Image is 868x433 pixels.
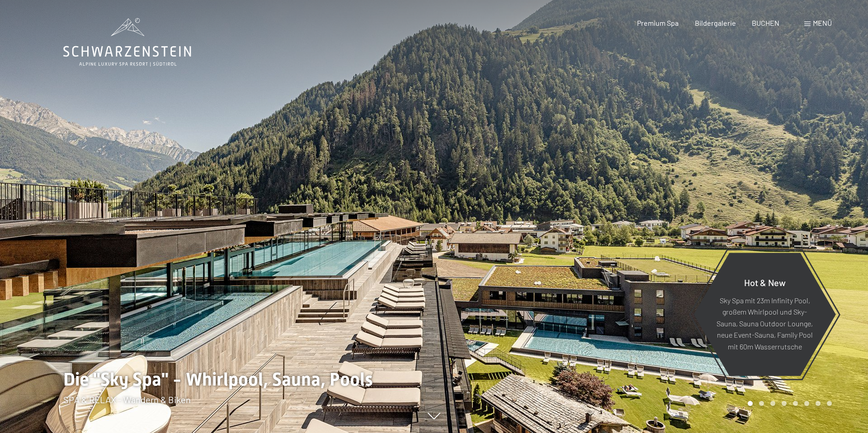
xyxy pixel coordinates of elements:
a: BUCHEN [752,19,779,27]
a: Hot & New Sky Spa mit 23m Infinity Pool, großem Whirlpool und Sky-Sauna, Sauna Outdoor Lounge, ne... [693,252,836,377]
div: Carousel Page 6 [804,401,809,406]
div: Carousel Page 2 [759,401,764,406]
div: Carousel Page 8 [827,401,832,406]
div: Carousel Page 4 [782,401,787,406]
span: Menü [813,19,832,27]
div: Carousel Page 1 (Current Slide) [748,401,753,406]
div: Carousel Page 7 [816,401,821,406]
div: Carousel Page 5 [793,401,798,406]
p: Sky Spa mit 23m Infinity Pool, großem Whirlpool und Sky-Sauna, Sauna Outdoor Lounge, neue Event-S... [716,294,814,352]
span: Hot & New [744,277,786,287]
a: Bildergalerie [695,19,736,27]
div: Carousel Pagination [745,401,832,406]
a: Premium Spa [637,19,679,27]
div: Carousel Page 3 [770,401,775,406]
